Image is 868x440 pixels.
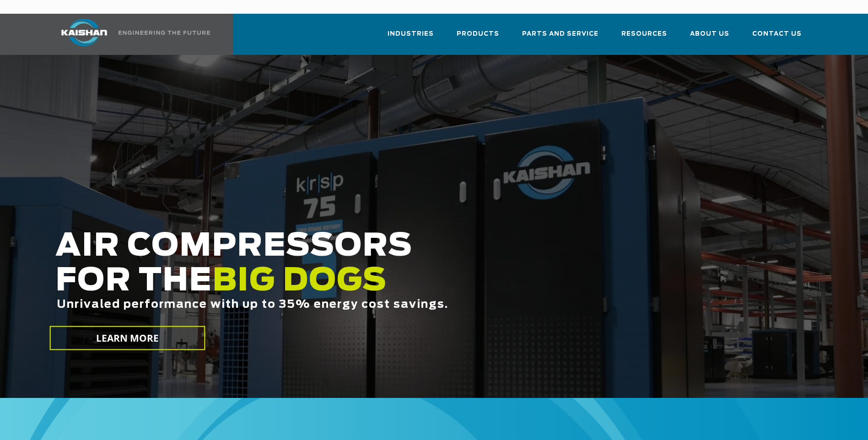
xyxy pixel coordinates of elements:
[621,22,667,53] a: Resources
[50,19,119,46] img: kaishan logo
[457,29,499,39] span: Products
[57,299,448,310] span: Unrivaled performance with up to 35% energy cost savings.
[49,326,205,350] a: LEARN MORE
[212,266,387,297] span: BIG DOGS
[55,229,685,339] h2: AIR COMPRESSORS FOR THE
[752,22,802,53] a: Contact Us
[752,29,802,39] span: Contact Us
[388,22,434,53] a: Industries
[522,22,598,53] a: Parts and Service
[621,29,667,39] span: Resources
[522,29,598,39] span: Parts and Service
[50,14,212,55] a: Kaishan USA
[388,29,434,39] span: Industries
[457,22,499,53] a: Products
[690,22,729,53] a: About Us
[96,332,159,345] span: LEARN MORE
[119,31,210,35] img: Engineering the future
[690,29,729,39] span: About Us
